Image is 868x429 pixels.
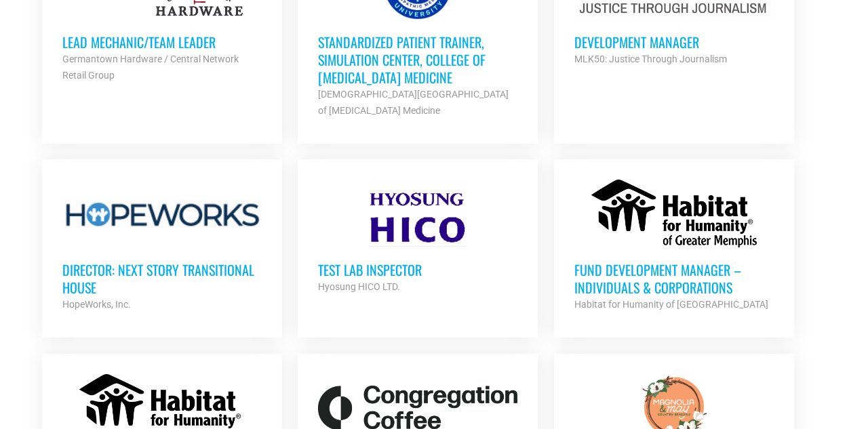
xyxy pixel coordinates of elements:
a: Fund Development Manager – Individuals & Corporations Habitat for Humanity of [GEOGRAPHIC_DATA] [554,159,794,333]
h3: Standardized Patient Trainer, Simulation Center, College of [MEDICAL_DATA] Medicine [318,33,517,86]
a: Director: Next Story Transitional House HopeWorks, Inc. [42,159,282,333]
h3: Fund Development Manager – Individuals & Corporations [574,261,774,296]
strong: Habitat for Humanity of [GEOGRAPHIC_DATA] [574,299,768,310]
h3: Test Lab Inspector [318,261,517,279]
h3: Development Manager [574,33,774,51]
strong: Hyosung HICO LTD. [318,281,400,292]
strong: MLK50: Justice Through Journalism [574,54,727,64]
h3: Director: Next Story Transitional House [62,261,262,296]
strong: [DEMOGRAPHIC_DATA][GEOGRAPHIC_DATA] of [MEDICAL_DATA] Medicine [318,89,509,116]
strong: Germantown Hardware / Central Network Retail Group [62,54,239,81]
strong: HopeWorks, Inc. [62,299,131,310]
h3: Lead Mechanic/Team Leader [62,33,262,51]
a: Test Lab Inspector Hyosung HICO LTD. [298,159,538,315]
